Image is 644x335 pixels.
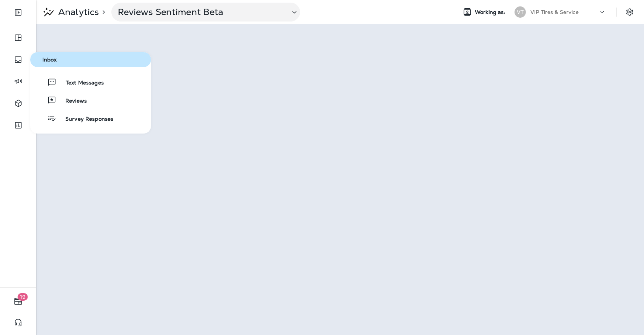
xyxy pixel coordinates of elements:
[55,6,99,18] p: Analytics
[30,75,151,90] button: Text Messages
[118,6,284,18] p: Reviews Sentiment Beta
[530,9,579,15] p: VIP Tires & Service
[33,57,148,63] span: Inbox
[475,9,507,15] span: Working as:
[30,52,151,67] button: Inbox
[56,116,113,123] span: Survey Responses
[8,5,29,20] button: Expand Sidebar
[30,111,151,126] button: Survey Responses
[56,98,87,105] span: Reviews
[515,6,526,18] div: VT
[57,80,104,87] span: Text Messages
[30,93,151,108] button: Reviews
[623,5,636,19] button: Settings
[99,9,105,15] p: >
[18,293,28,301] span: 19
